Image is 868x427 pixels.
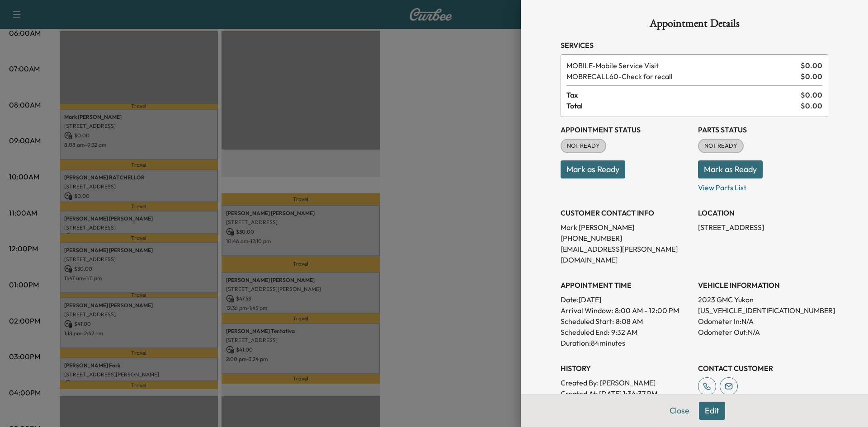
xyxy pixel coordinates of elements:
[698,160,763,178] button: Mark as Ready
[561,141,605,150] span: NOT READY
[561,377,691,388] p: Created By : [PERSON_NAME]
[698,124,828,135] h3: Parts Status
[615,305,679,316] span: 8:00 AM - 12:00 PM
[616,316,643,327] p: 8:08 AM
[664,402,695,420] button: Close
[611,327,637,338] p: 9:32 AM
[801,60,822,71] span: $ 0.00
[801,71,822,82] span: $ 0.00
[561,294,691,305] p: Date: [DATE]
[698,178,828,193] p: View Parts List
[561,222,691,233] p: Mark [PERSON_NAME]
[561,305,691,316] p: Arrival Window:
[698,280,828,291] h3: VEHICLE INFORMATION
[698,207,828,218] h3: LOCATION
[699,402,725,420] button: Edit
[561,338,691,348] p: Duration: 84 minutes
[566,71,797,82] span: Check for recall
[801,89,822,100] span: $ 0.00
[566,89,801,100] span: Tax
[561,316,614,327] p: Scheduled Start:
[561,124,691,135] h3: Appointment Status
[566,60,797,71] span: Mobile Service Visit
[561,244,691,265] p: [EMAIL_ADDRESS][PERSON_NAME][DOMAIN_NAME]
[561,207,691,218] h3: CUSTOMER CONTACT INFO
[698,316,828,327] p: Odometer In: N/A
[699,141,743,150] span: NOT READY
[561,160,625,178] button: Mark as Ready
[698,294,828,305] p: 2023 GMC Yukon
[801,100,822,111] span: $ 0.00
[698,222,828,233] p: [STREET_ADDRESS]
[698,305,828,316] p: [US_VEHICLE_IDENTIFICATION_NUMBER]
[561,40,828,51] h3: Services
[698,363,828,374] h3: CONTACT CUSTOMER
[698,327,828,338] p: Odometer Out: N/A
[561,233,691,244] p: [PHONE_NUMBER]
[561,18,828,33] h1: Appointment Details
[561,280,691,291] h3: APPOINTMENT TIME
[561,388,691,399] p: Created At : [DATE] 1:34:37 PM
[561,327,609,338] p: Scheduled End:
[561,363,691,374] h3: History
[566,100,801,111] span: Total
